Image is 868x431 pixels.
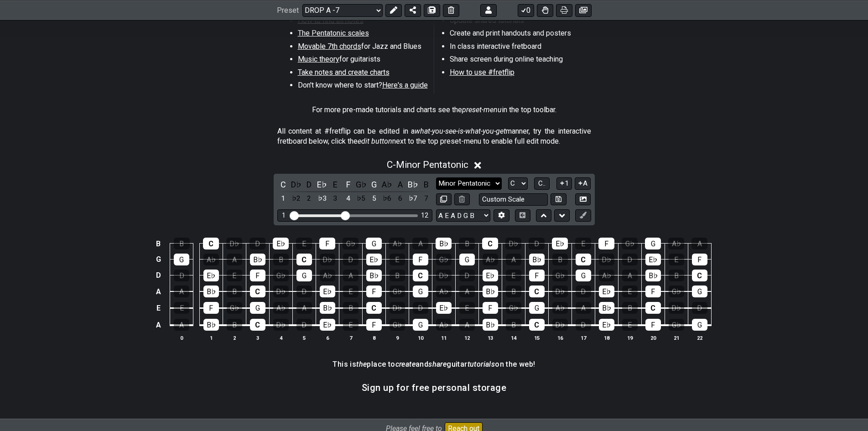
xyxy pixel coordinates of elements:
div: toggle scale degree [394,192,406,205]
li: Don't know where to start? [298,80,428,93]
div: F [692,254,707,265]
div: D♭ [320,254,335,265]
div: B♭ [203,319,219,331]
div: G♭ [622,238,638,249]
div: D♭ [273,319,289,331]
em: the [356,360,367,369]
div: A♭ [273,302,289,314]
div: F [366,286,382,297]
div: B [669,270,684,281]
div: 1 [282,212,286,219]
div: A♭ [203,254,219,265]
div: G♭ [436,254,452,265]
div: A [174,286,189,297]
div: F [413,254,428,265]
div: D♭ [226,238,242,249]
p: For more pre-made tutorials and charts see the in the top toolbar. [312,105,556,115]
div: G [296,270,312,281]
div: E [343,319,359,331]
select: Tonic/Root [508,177,528,190]
th: 11 [432,333,455,343]
div: A♭ [389,238,405,249]
li: Update shared tutorials [450,16,580,28]
th: 14 [502,333,525,343]
td: B [153,236,164,252]
em: tutorials [468,360,495,369]
th: 3 [246,333,269,343]
div: D [343,254,359,265]
div: toggle scale degree [355,192,367,205]
td: A [153,283,164,300]
em: share [428,360,447,369]
button: Move up [536,209,551,222]
div: A [227,254,242,265]
td: D [153,267,164,283]
div: E [622,319,638,331]
div: F [203,302,219,314]
div: toggle scale degree [277,192,289,205]
div: A♭ [552,302,568,314]
div: G♭ [273,270,289,281]
div: toggle scale degree [316,192,328,205]
div: D [296,319,312,331]
span: C.. [538,179,546,187]
button: Share Preset [405,4,421,16]
div: toggle pitch class [303,178,315,191]
div: E♭ [552,238,568,249]
div: C [529,286,545,297]
th: 15 [525,333,548,343]
div: toggle pitch class [316,178,328,191]
div: E♭ [599,319,614,331]
div: A [459,319,475,331]
div: toggle pitch class [355,178,367,191]
div: B♭ [250,254,265,265]
select: Preset [302,4,383,16]
div: G♭ [343,238,359,249]
div: A [412,238,428,249]
div: toggle scale degree [407,192,419,205]
em: edit button [358,137,392,145]
div: G [645,238,661,249]
div: G [529,302,545,314]
div: D♭ [505,238,521,249]
div: B [273,254,289,265]
div: E♭ [320,319,335,331]
div: G [692,319,707,331]
div: F [598,238,614,249]
div: B♭ [203,286,219,297]
span: Music theory [298,55,339,63]
div: A [622,270,638,281]
div: toggle scale degree [420,192,432,205]
div: F [366,319,382,331]
th: 20 [641,333,665,343]
div: E [227,270,242,281]
th: 1 [199,333,223,343]
div: B [552,254,568,265]
div: toggle pitch class [368,178,380,191]
div: E [622,286,638,297]
button: Create Image [575,193,591,206]
span: Here's a guide [382,81,428,89]
div: B♭ [320,302,335,314]
h3: Sign up for free personal storage [362,383,507,393]
div: A [576,302,591,314]
th: 19 [618,333,641,343]
th: 12 [455,333,478,343]
th: 17 [572,333,595,343]
div: A [691,238,707,249]
button: Save As (makes a copy) [424,4,440,16]
div: A♭ [436,286,452,297]
div: G [413,286,428,297]
div: B♭ [599,302,614,314]
div: A [343,270,359,281]
div: D♭ [390,302,405,314]
button: Store user defined scale [551,193,566,206]
div: G [413,319,428,331]
button: C.. [534,177,550,190]
div: G [576,270,591,281]
div: D [692,302,707,314]
div: E [669,254,684,265]
button: 0 [518,4,534,16]
div: C [413,270,428,281]
div: E♭ [320,286,335,297]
